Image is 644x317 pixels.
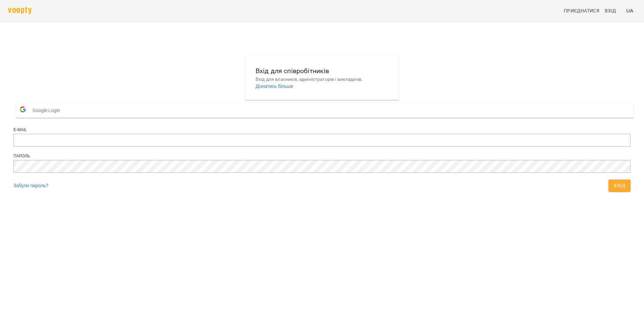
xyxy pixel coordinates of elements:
[8,7,32,14] img: voopty.png
[608,179,631,192] button: Вхід
[13,183,48,188] a: Забули пароль?
[564,7,599,15] span: Приєднатися
[33,104,63,117] span: Google Login
[561,5,602,17] a: Приєднатися
[16,103,633,118] button: Google Login
[13,153,631,159] div: Пароль
[605,7,616,15] span: Вхід
[626,7,633,14] span: UA
[250,60,394,95] button: Вхід для співробітниківВхід для власників, адміністраторів і викладачів.Дізнатись більше
[624,4,636,17] button: UA
[602,5,624,17] a: Вхід
[256,66,388,76] h6: Вхід для співробітників
[256,76,388,83] p: Вхід для власників, адміністраторів і викладачів.
[614,181,625,190] span: Вхід
[256,84,293,89] a: Дізнатись більше
[13,127,631,133] div: E-mail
